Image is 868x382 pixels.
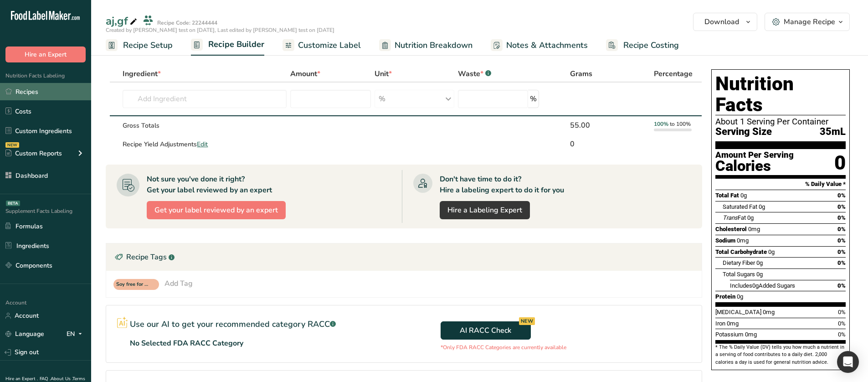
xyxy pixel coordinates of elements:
span: 0g [737,293,743,300]
span: Percentage [654,68,693,79]
a: Recipe Costing [606,35,679,56]
a: Hire an Expert . [5,376,38,382]
span: 0% [837,248,846,255]
span: Amount [290,68,320,79]
span: Get your label reviewed by an expert [154,205,278,216]
span: Notes & Attachments [506,39,588,52]
div: Calories [715,160,794,173]
span: Potassium [715,331,744,338]
a: FAQ . [40,376,51,382]
a: About Us . [51,376,72,382]
div: Recipe Yield Adjustments [123,139,286,149]
span: Created by [PERSON_NAME] test on [DATE], Last edited by [PERSON_NAME] test on [DATE] [106,26,334,34]
span: Fat [723,214,746,221]
span: Edit [197,140,208,149]
span: Protein [715,293,735,300]
span: Unit [375,68,392,79]
a: Recipe Setup [106,35,173,56]
div: NEW [519,317,535,325]
section: * The % Daily Value (DV) tells you how much a nutrient in a serving of food contributes to a dail... [715,344,846,366]
div: NEW [5,142,19,148]
span: 0mg [745,331,757,338]
span: Includes Added Sugars [730,282,795,289]
span: 0% [838,320,846,327]
span: 0% [837,203,846,210]
span: Recipe Builder [208,38,264,51]
p: No Selected FDA RACC Category [130,338,243,349]
span: Cholesterol [715,226,747,232]
span: Total Sugars [723,271,755,278]
div: 55.00 [570,120,650,131]
span: 0g [759,203,765,210]
span: Iron [715,320,725,327]
span: 35mL [820,126,846,138]
span: Total Carbohydrate [715,248,767,255]
div: Waste [458,68,491,79]
span: 0% [837,259,846,266]
span: [MEDICAL_DATA] [715,309,761,315]
div: aj,gf [106,13,139,29]
button: Hire an Expert [5,46,86,62]
span: 100% [654,120,668,128]
h1: Nutrition Facts [715,73,846,115]
i: Trans [723,214,738,221]
span: Download [704,16,739,27]
span: Ingredient [123,68,161,79]
span: 0g [768,248,775,255]
span: 0% [837,214,846,221]
a: Notes & Attachments [491,35,588,56]
div: EN [67,329,86,340]
span: Dietary Fiber [723,259,755,266]
p: Use our AI to get your recommended category RACC [130,318,336,330]
span: 0g [756,259,763,266]
span: Nutrition Breakdown [395,39,473,52]
span: Serving Size [715,126,772,138]
a: Language [5,326,44,342]
span: 0% [838,331,846,338]
div: Add Tag [164,278,193,289]
div: BETA [6,201,20,206]
a: Hire a Labeling Expert [440,201,530,219]
span: 0% [837,237,846,244]
div: About 1 Serving Per Container [715,117,846,126]
span: Recipe Costing [623,39,679,52]
div: 0 [834,151,846,175]
div: Open Intercom Messenger [837,351,859,373]
div: Don't have time to do it? Hire a labeling expert to do it for you [440,174,564,196]
button: Manage Recipe [765,13,850,31]
div: 0 [570,139,650,150]
span: 0% [837,226,846,232]
span: 0g [747,214,754,221]
span: 0g [752,282,759,289]
span: 0g [740,192,747,199]
span: Soy free for recipe [116,281,148,289]
span: 0mg [763,309,775,315]
a: Recipe Builder [191,34,264,56]
div: Custom Reports [5,149,62,158]
a: Customize Label [282,35,361,56]
span: Total Fat [715,192,739,199]
span: 0mg [727,320,739,327]
span: 0% [837,282,846,289]
span: Saturated Fat [723,203,757,210]
span: 0% [837,192,846,199]
div: Recipe Code: 22244444 [157,19,217,27]
div: Amount Per Serving [715,151,794,160]
span: to 100% [670,120,691,128]
a: Nutrition Breakdown [379,35,473,56]
span: Customize Label [298,39,361,52]
button: AI RACC Check NEW [441,321,531,340]
p: *Only FDA RACC Categories are currently available [441,343,566,351]
button: Download [693,13,757,31]
section: % Daily Value * [715,179,846,190]
div: Gross Totals [123,121,286,130]
span: 0mg [737,237,749,244]
div: Not sure you've done it right? Get your label reviewed by an expert [147,174,272,196]
span: Grams [570,68,592,79]
span: 0% [838,309,846,315]
div: Recipe Tags [106,243,702,271]
span: Sodium [715,237,735,244]
div: Manage Recipe [784,16,835,27]
span: 0mg [748,226,760,232]
input: Add Ingredient [123,90,286,108]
